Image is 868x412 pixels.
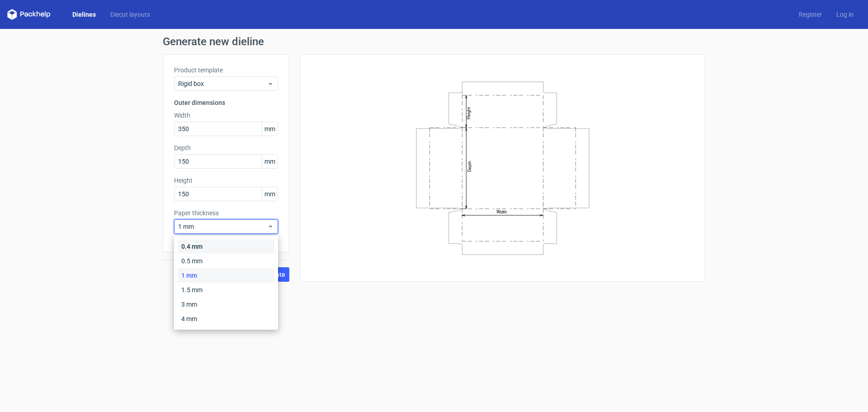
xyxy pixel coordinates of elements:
[466,107,471,119] text: Height
[163,36,705,47] h1: Generate new dieline
[174,98,278,107] h3: Outer dimensions
[467,161,472,171] text: Depth
[174,208,278,218] label: Paper thickness
[178,312,274,326] div: 4 mm
[178,79,267,88] span: Rigid box
[262,155,278,168] span: mm
[178,222,267,231] span: 1 mm
[65,10,103,19] a: Dielines
[174,66,278,75] label: Product template
[496,209,507,214] text: Width
[178,239,274,254] div: 0.4 mm
[178,283,274,297] div: 1.5 mm
[178,297,274,312] div: 3 mm
[829,10,861,19] a: Log in
[178,254,274,268] div: 0.5 mm
[174,143,278,152] label: Depth
[103,10,157,19] a: Diecut layouts
[792,10,829,19] a: Register
[174,176,278,185] label: Height
[262,122,278,136] span: mm
[262,187,278,201] span: mm
[174,111,278,120] label: Width
[178,268,274,283] div: 1 mm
